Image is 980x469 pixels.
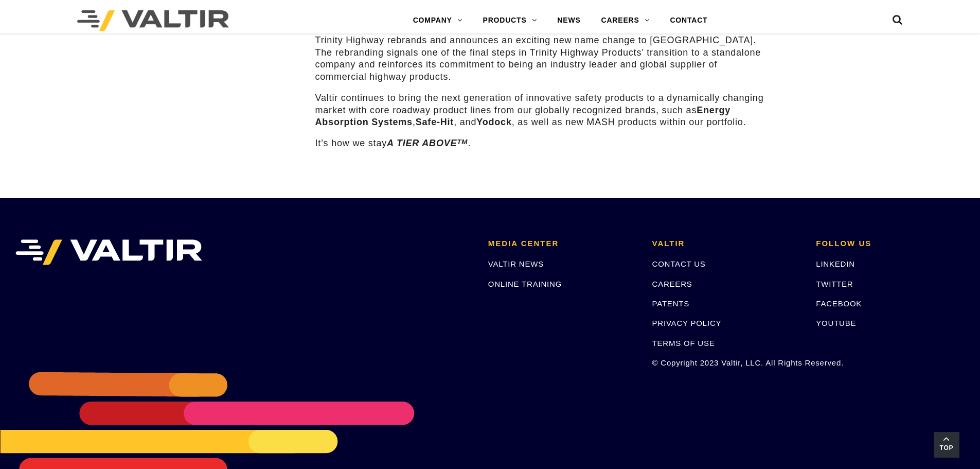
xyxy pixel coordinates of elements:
a: PRODUCTS [473,10,547,31]
sup: TM [457,138,468,146]
em: A TIER ABOVE [387,138,468,148]
a: LINKEDIN [816,259,855,268]
strong: Safe-Hit [416,117,454,127]
a: ONLINE TRAINING [488,280,562,288]
a: CONTACT [660,10,718,31]
h2: MEDIA CENTER [488,239,637,248]
a: Top [934,432,959,458]
a: FACEBOOK [816,299,862,308]
a: PATENTS [652,299,690,308]
img: Valtir [77,10,229,31]
a: VALTIR NEWS [488,259,544,268]
p: © Copyright 2023 Valtir, LLC. All Rights Reserved. [652,357,801,369]
h2: VALTIR [652,239,801,248]
a: COMPANY [403,10,473,31]
img: VALTIR [15,239,202,265]
p: Trinity Highway rebrands and announces an exciting new name change to [GEOGRAPHIC_DATA]. The rebr... [315,34,771,83]
a: YOUTUBE [816,319,856,327]
a: PRIVACY POLICY [652,319,722,327]
strong: Yodock [476,117,511,127]
span: Top [934,442,959,454]
p: Valtir continues to bring the next generation of innovative safety products to a dynamically chan... [315,92,771,128]
a: CAREERS [591,10,660,31]
p: It’s how we stay . [315,137,771,149]
a: NEWS [547,10,591,31]
h2: FOLLOW US [816,239,965,248]
a: TWITTER [816,280,853,288]
a: CAREERS [652,280,692,288]
a: CONTACT US [652,259,706,268]
a: TERMS OF USE [652,339,715,348]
